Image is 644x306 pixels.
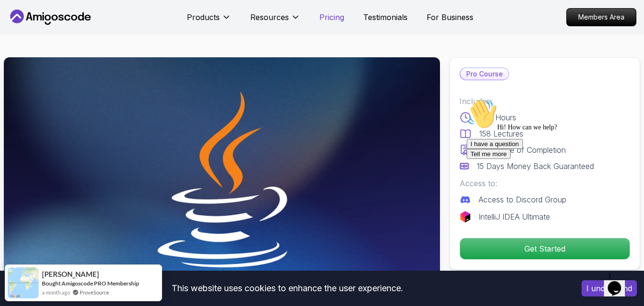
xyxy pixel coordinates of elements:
[582,280,637,296] button: Accept cookies
[460,95,630,107] p: Includes:
[42,280,61,287] span: Bought
[460,178,630,189] p: Access to:
[319,11,344,23] a: Pricing
[250,11,289,23] p: Resources
[7,278,567,299] div: This website uses cookies to enhance the user experience.
[187,11,231,31] button: Products
[250,11,300,31] button: Resources
[4,44,60,54] button: I have a question
[4,54,48,64] button: Tell me more
[4,29,94,36] span: Hi! How can we help?
[4,57,440,303] img: java-for-developers_thumbnail
[80,288,109,296] a: ProveSource
[61,280,139,287] a: Amigoscode PRO Membership
[4,4,34,34] img: :wave:
[4,4,175,64] div: 👋Hi! How can we help?I have a questionTell me more
[604,268,634,296] iframe: chat widget
[187,11,220,23] p: Products
[460,238,630,260] button: Get Started
[463,95,634,263] iframe: chat widget
[427,11,473,23] a: For Business
[42,288,70,296] span: a month ago
[8,267,39,298] img: provesource social proof notification image
[567,9,636,26] p: Members Area
[42,270,99,278] span: [PERSON_NAME]
[460,211,471,222] img: jetbrains logo
[460,238,630,259] p: Get Started
[363,11,408,23] a: Testimonials
[460,68,509,80] p: Pro Course
[566,8,636,26] a: Members Area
